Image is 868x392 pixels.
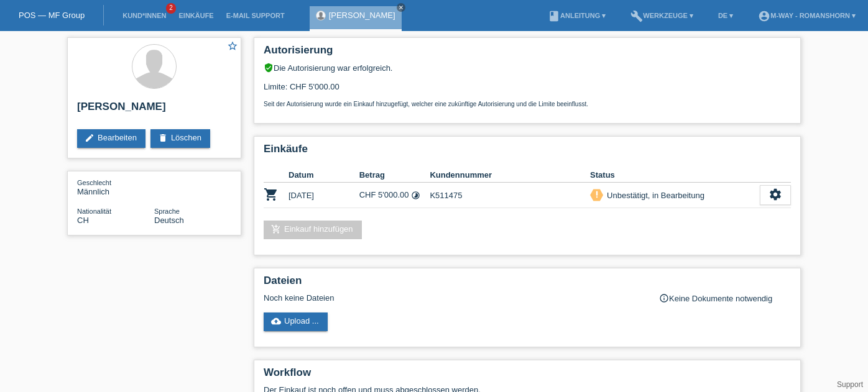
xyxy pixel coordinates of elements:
i: book [548,10,560,22]
h2: Autorisierung [264,44,791,63]
span: 2 [166,3,176,14]
span: Schweiz [77,216,89,225]
a: star_border [227,40,238,53]
a: buildWerkzeuge ▾ [624,12,699,19]
span: Nationalität [77,207,111,215]
a: DE ▾ [712,12,739,19]
h2: [PERSON_NAME] [77,101,231,119]
i: star_border [227,40,238,52]
i: add_shopping_cart [271,224,281,234]
span: Deutsch [154,216,184,225]
i: priority_high [593,190,601,199]
div: Keine Dokumente notwendig [659,293,791,303]
p: Seit der Autorisierung wurde ein Einkauf hinzugefügt, welcher eine zukünftige Autorisierung und d... [264,101,791,107]
i: delete [158,133,168,143]
h2: Workflow [264,367,791,385]
i: info_outline [659,293,669,303]
div: Unbestätigt, in Bearbeitung [603,189,704,202]
div: Noch keine Dateien [264,293,644,303]
a: cloud_uploadUpload ... [264,312,328,331]
a: Support [837,380,863,389]
th: Datum [289,168,359,183]
th: Kundennummer [430,168,590,183]
td: [DATE] [289,183,359,208]
a: [PERSON_NAME] [329,11,395,20]
a: deleteLöschen [150,129,210,148]
i: verified_user [264,63,274,73]
a: bookAnleitung ▾ [542,12,612,19]
span: Geschlecht [77,179,111,186]
a: Einkäufe [172,12,219,19]
i: close [398,4,404,11]
a: editBearbeiten [77,129,145,148]
a: E-Mail Support [220,12,291,19]
a: Kund*innen [116,12,172,19]
th: Betrag [359,168,430,183]
div: Limite: CHF 5'000.00 [264,73,791,107]
h2: Einkäufe [264,143,791,162]
i: cloud_upload [271,316,281,326]
i: POSP00026161 [264,187,279,202]
a: POS — MF Group [19,11,85,20]
div: Männlich [77,178,154,196]
i: account_circle [758,10,770,22]
a: account_circlem-way - Romanshorn ▾ [752,12,862,19]
span: Sprache [154,207,180,215]
h2: Dateien [264,275,791,293]
i: settings [769,188,782,201]
a: close [397,3,405,12]
a: add_shopping_cartEinkauf hinzufügen [264,221,362,239]
i: edit [85,133,95,143]
i: build [630,10,643,22]
i: 24 Raten [411,191,420,200]
td: K511475 [430,183,590,208]
td: CHF 5'000.00 [359,183,430,208]
div: Die Autorisierung war erfolgreich. [264,63,791,73]
th: Status [590,168,760,183]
